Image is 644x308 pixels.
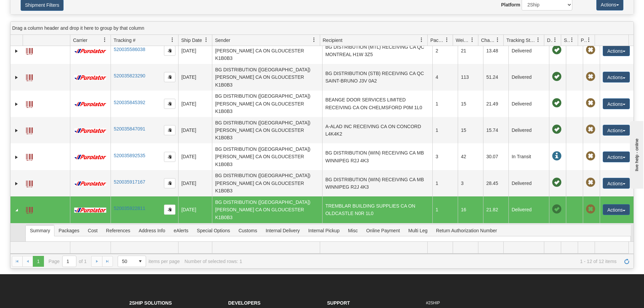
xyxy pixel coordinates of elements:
[508,143,549,170] td: In Transit
[99,34,111,46] a: Carrier filter column settings
[549,34,561,46] a: Delivery Status filter column settings
[84,225,102,236] span: Cost
[164,205,175,215] button: Copy to clipboard
[483,117,508,143] td: 15.74
[492,34,503,46] a: Charge filter column settings
[13,180,20,187] a: Expand
[129,300,172,306] strong: 2Ship Solutions
[54,225,83,236] span: Packages
[26,151,33,162] a: Label
[73,155,108,160] img: 11 - Purolator
[262,225,304,236] span: Internal Delivery
[323,37,342,44] span: Recipient
[118,256,146,267] span: Page sizes drop down
[603,72,630,82] button: Actions
[430,37,445,44] span: Packages
[603,204,630,215] button: Actions
[483,64,508,90] td: 51.24
[458,196,483,223] td: 16
[583,34,595,46] a: Pickup Status filter column settings
[178,170,212,196] td: [DATE]
[432,143,458,170] td: 3
[508,170,549,196] td: Delivered
[212,143,322,170] td: BG DISTRIBUTION ([GEOGRAPHIC_DATA]) [PERSON_NAME] CA ON GLOUCESTER K1B0B3
[114,37,136,44] span: Tracking #
[114,73,145,78] a: 520035823290
[586,151,595,161] span: Pickup Not Assigned
[114,100,145,105] a: 520035845392
[178,143,212,170] td: [DATE]
[178,196,212,223] td: [DATE]
[212,38,322,64] td: BG DISTRIBUTION ([GEOGRAPHIC_DATA]) [PERSON_NAME] CA ON GLOUCESTER K1B0B3
[26,225,54,236] span: Summary
[26,124,33,135] a: Label
[322,38,432,64] td: BG DISTRIBUTION (MTL) RECEIVING CA QC MONTREAL H1W 3Z5
[181,37,202,44] span: Ship Date
[63,256,76,267] input: Page 1
[508,196,549,223] td: Delivered
[13,127,20,134] a: Expand
[586,125,595,134] span: Pickup Not Assigned
[344,225,362,236] span: Misc
[603,45,630,56] button: Actions
[552,125,562,134] span: On time
[552,151,562,161] span: In Transit
[322,143,432,170] td: BG DISTRIBUTION (WIN) RECEIVING CA MB WINNIPEG R2J 4K3
[552,72,562,81] span: On time
[122,258,131,265] span: 50
[481,37,495,44] span: Charge
[566,34,578,46] a: Shipment Issues filter column settings
[178,91,212,117] td: [DATE]
[508,117,549,143] td: Delivered
[404,225,432,236] span: Multi Leg
[432,170,458,196] td: 1
[212,91,322,117] td: BG DISTRIBUTION ([GEOGRAPHIC_DATA]) [PERSON_NAME] CA ON GLOUCESTER K1B0B3
[432,196,458,223] td: 1
[586,45,595,55] span: Pickup Not Assigned
[73,208,108,213] img: 11 - Purolator
[212,64,322,90] td: BG DISTRIBUTION ([GEOGRAPHIC_DATA]) [PERSON_NAME] CA ON GLOUCESTER K1B0B3
[26,98,33,109] a: Label
[164,125,175,135] button: Copy to clipboard
[135,225,169,236] span: Address Info
[185,259,242,264] div: Number of selected rows: 1
[164,46,175,56] button: Copy to clipboard
[114,126,145,132] a: 520035847091
[327,300,350,306] strong: Support
[164,72,175,82] button: Copy to clipboard
[603,98,630,109] button: Actions
[426,301,515,305] h6: #2SHIP
[483,170,508,196] td: 28.45
[552,178,562,187] span: On time
[458,143,483,170] td: 42
[603,151,630,162] button: Actions
[432,91,458,117] td: 1
[458,117,483,143] td: 15
[483,38,508,64] td: 13.48
[228,300,261,306] strong: Developers
[628,119,643,188] iframe: chat widget
[13,101,20,108] a: Expand
[26,204,33,215] a: Label
[432,117,458,143] td: 1
[33,256,44,267] span: Page 1
[73,181,108,186] img: 11 - Purolator
[458,91,483,117] td: 15
[178,117,212,143] td: [DATE]
[304,225,344,236] span: Internal Pickup
[114,153,145,158] a: 520035892535
[552,98,562,108] span: On time
[170,225,193,236] span: eAlerts
[458,64,483,90] td: 113
[416,34,427,46] a: Recipient filter column settings
[532,34,544,46] a: Tracking Status filter column settings
[167,34,178,46] a: Tracking # filter column settings
[212,196,322,223] td: BG DISTRIBUTION ([GEOGRAPHIC_DATA]) [PERSON_NAME] CA ON GLOUCESTER K1B0B3
[458,170,483,196] td: 3
[586,178,595,187] span: Pickup Not Assigned
[586,72,595,81] span: Pickup Not Assigned
[467,34,478,46] a: Weight filter column settings
[13,207,20,213] a: Collapse
[322,64,432,90] td: BG DISTRIBUTION (STB) RECEIVING CA QC SAINT-BRUNO J3V 0A2
[432,38,458,64] td: 2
